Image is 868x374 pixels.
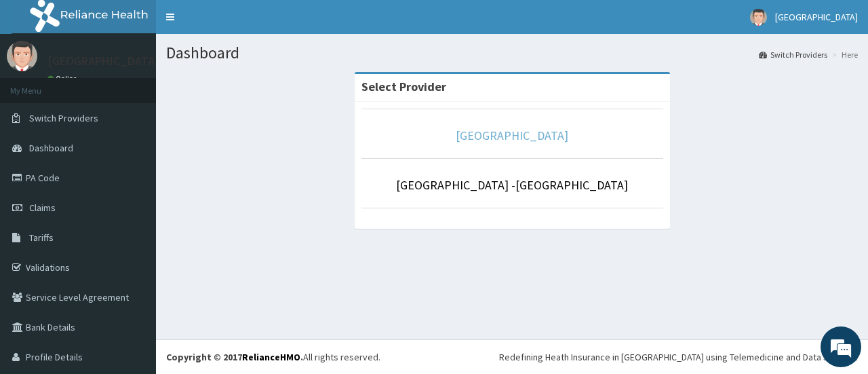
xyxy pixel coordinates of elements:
span: Tariffs [29,231,54,244]
a: Online [47,74,80,83]
li: Here [829,49,858,60]
span: Dashboard [29,142,73,154]
a: Switch Providers [759,49,827,60]
a: [GEOGRAPHIC_DATA] [456,128,568,143]
div: Redefining Heath Insurance in [GEOGRAPHIC_DATA] using Telemedicine and Data Science! [499,350,858,364]
a: [GEOGRAPHIC_DATA] -[GEOGRAPHIC_DATA] [396,177,628,193]
h1: Dashboard [166,44,858,62]
span: Switch Providers [29,112,98,124]
span: Claims [29,202,56,214]
footer: All rights reserved. [156,339,868,374]
a: RelianceHMO [242,351,300,363]
img: User Image [7,41,37,71]
p: [GEOGRAPHIC_DATA] [47,55,159,67]
img: User Image [750,9,767,26]
strong: Copyright © 2017 . [166,351,303,363]
span: [GEOGRAPHIC_DATA] [775,11,858,23]
strong: Select Provider [361,79,446,94]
